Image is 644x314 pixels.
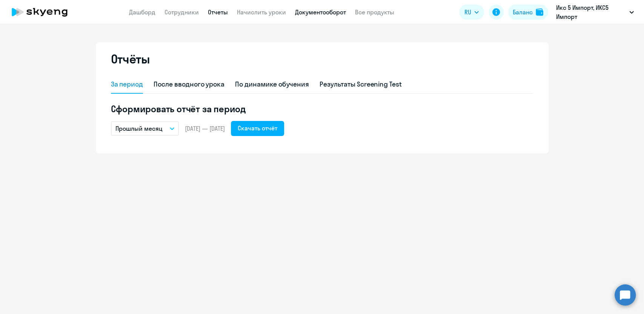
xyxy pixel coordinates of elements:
[208,8,228,16] a: Отчеты
[355,8,394,16] a: Все продукты
[464,8,471,17] span: RU
[154,79,224,89] div: После вводного урока
[513,8,533,17] div: Баланс
[320,79,402,89] div: Результаты Screening Test
[508,5,548,20] button: Балансbalance
[556,3,626,21] p: Икс 5 Импорт, ИКС5 Импорт
[238,124,277,133] div: Скачать отчёт
[459,5,484,20] button: RU
[237,8,286,16] a: Начислить уроки
[552,3,638,21] button: Икс 5 Импорт, ИКС5 Импорт
[185,124,225,133] span: [DATE] — [DATE]
[111,51,150,67] h2: Отчёты
[164,8,199,16] a: Сотрудники
[111,121,179,136] button: Прошлый месяц
[129,8,155,16] a: Дашборд
[235,79,309,89] div: По динамике обучения
[536,8,543,16] img: balance
[115,124,163,133] p: Прошлый месяц
[295,8,346,16] a: Документооборот
[111,103,533,115] h5: Сформировать отчёт за период
[111,79,143,89] div: За период
[231,121,284,136] button: Скачать отчёт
